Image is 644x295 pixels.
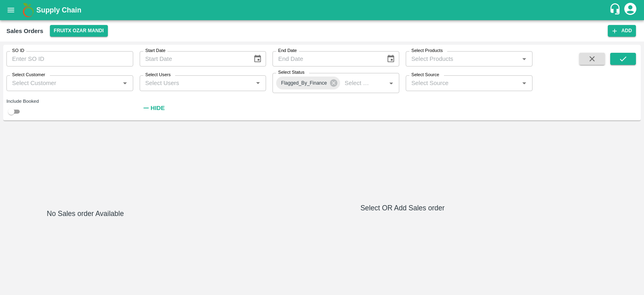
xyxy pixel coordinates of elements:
b: Supply Chain [36,6,81,14]
label: Select Products [411,48,443,54]
a: Supply Chain [36,4,609,16]
button: Choose date [250,51,265,66]
h6: No Sales order Available [47,208,124,289]
label: SO ID [12,48,24,54]
input: Select Status [341,78,373,88]
input: Enter SO ID [6,51,133,66]
label: Select Users [145,72,171,78]
input: Select Source [408,78,517,88]
button: Select DC [50,25,108,37]
button: Open [519,78,529,88]
strong: Hide [151,105,165,111]
input: End Date [272,51,380,66]
button: Open [386,78,396,88]
div: Flagged_By_Finance [276,77,340,89]
div: customer-support [609,3,623,17]
div: Sales Orders [6,26,43,36]
button: Open [120,78,130,88]
button: open drawer [2,1,20,19]
button: Open [253,78,263,88]
button: Open [519,54,529,64]
input: Start Date [140,51,247,66]
input: Select Customer [9,78,118,88]
button: Hide [140,101,167,115]
div: Include Booked [6,98,133,105]
h6: Select OR Add Sales order [167,202,638,214]
label: End Date [278,48,297,54]
label: Select Source [411,72,439,78]
img: logo [20,2,36,18]
label: Start Date [145,48,165,54]
input: Select Products [408,54,517,64]
label: Select Status [278,69,305,76]
button: Choose date [383,51,398,66]
button: Add [608,25,636,37]
label: Select Customer [12,72,45,78]
input: Select Users [142,78,251,88]
span: Flagged_By_Finance [276,79,332,87]
div: account of current user [623,2,638,19]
